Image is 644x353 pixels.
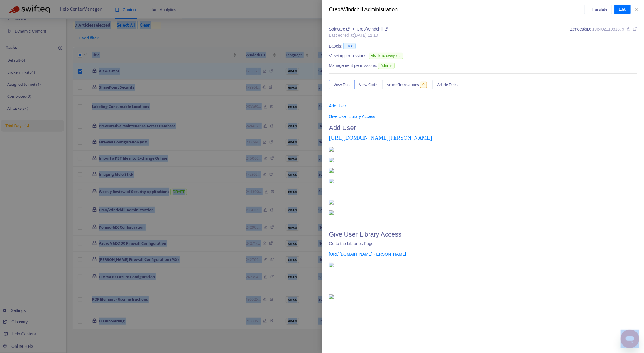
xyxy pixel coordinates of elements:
[580,7,584,11] span: more
[329,168,334,173] img: 19640737926039
[329,26,388,32] div: >
[355,80,382,89] button: View Code
[329,158,334,162] img: 19640737912727
[592,6,607,13] span: Translate
[329,80,355,89] button: View Text
[369,53,403,59] span: Visible to everyone
[329,63,377,69] span: Management permissions:
[587,5,612,14] button: Translate
[634,7,639,12] span: close
[579,5,585,14] button: more
[329,6,579,13] div: Creo/Windchill Administration
[329,252,406,256] a: [URL][DOMAIN_NAME][PERSON_NAME]
[329,43,342,49] span: Labels:
[570,26,637,38] div: Zendesk ID:
[621,330,639,348] iframe: Button to launch messaging window
[329,200,334,205] img: 19640737947927
[632,7,640,12] button: Close
[378,63,395,69] span: Admins
[329,179,334,183] img: 19640737938967
[619,6,626,13] span: Edit
[334,82,350,88] span: View Text
[359,82,378,88] span: View Code
[329,135,432,141] a: [URL][DOMAIN_NAME][PERSON_NAME]
[329,32,388,38] div: Last edited at [DATE] 12:10
[357,27,388,31] a: Creo/Windchill
[387,82,419,88] span: Article Translations
[420,82,427,88] span: 0
[329,241,637,247] p: Go to the Libraries Page
[382,80,433,89] button: Article Translations0
[329,210,334,215] img: 19640737959575
[329,114,375,119] a: Give User Library Access
[329,294,334,299] img: 19640738001431
[437,82,459,88] span: Article Tasks
[329,231,637,238] h1: Give User Library Access
[329,263,334,267] img: 19640691875479
[433,80,463,89] button: Article Tasks
[329,53,368,59] span: Viewing permissions:
[614,5,631,14] button: Edit
[592,27,624,31] span: 19640211081879
[329,124,637,132] h1: Add User
[329,104,346,108] a: Add User
[329,147,334,152] img: 19640691799959
[343,43,356,49] span: Creo
[329,27,351,31] a: Software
